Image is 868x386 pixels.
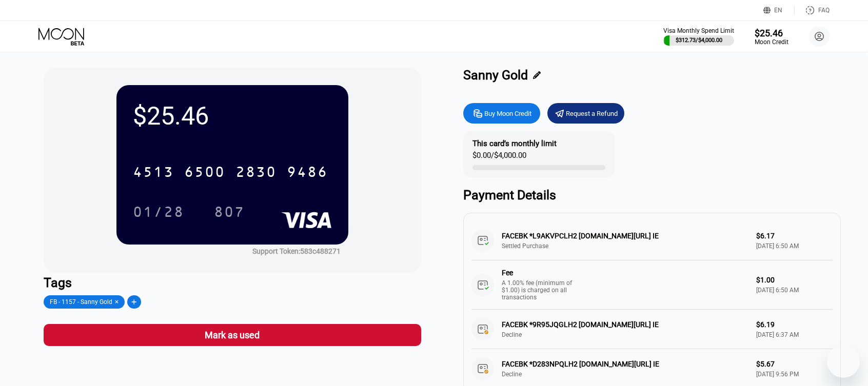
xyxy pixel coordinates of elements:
[755,28,788,38] div: $25.46
[755,38,788,46] div: Moon Credit
[547,103,624,124] div: Request a Refund
[795,5,830,15] div: FAQ
[206,199,252,225] div: 807
[774,7,782,14] div: EN
[763,5,795,15] div: EN
[472,139,557,148] div: This card’s monthly limit
[756,276,833,284] div: $1.00
[127,159,334,185] div: 4513650028309486
[663,27,734,46] div: Visa Monthly Spend Limit$312.73/$4,000.00
[756,287,833,294] div: [DATE] 6:50 AM
[133,101,332,131] div: $25.46
[133,165,174,181] div: 4513
[235,165,277,181] div: 2830
[214,205,245,221] div: 807
[184,165,225,181] div: 6500
[566,109,618,118] div: Request a Refund
[827,345,860,378] iframe: Button to launch messaging window
[484,109,531,118] div: Buy Moon Credit
[44,324,421,346] div: Mark as used
[502,279,579,301] div: A 1.00% fee (minimum of $1.00) is charged on all transactions
[205,329,260,341] div: Mark as used
[471,260,833,310] div: FeeA 1.00% fee (minimum of $1.00) is charged on all transactions$1.00[DATE] 6:50 AM
[133,205,184,221] div: 01/28
[818,7,830,14] div: FAQ
[463,68,528,83] div: Sanny Gold
[252,247,341,255] div: Support Token: 583c488271
[50,298,112,306] div: FB - 1157 - Sanny Gold
[663,27,734,34] div: Visa Monthly Spend Limit
[44,275,421,290] div: Tags
[472,151,526,165] div: $0.00 / $4,000.00
[252,247,341,255] div: Support Token:583c488271
[463,188,841,202] div: Payment Details
[755,28,788,46] div: $25.46Moon Credit
[502,269,574,277] div: Fee
[287,165,328,181] div: 9486
[125,199,192,225] div: 01/28
[676,37,722,44] div: $312.73 / $4,000.00
[463,103,540,124] div: Buy Moon Credit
